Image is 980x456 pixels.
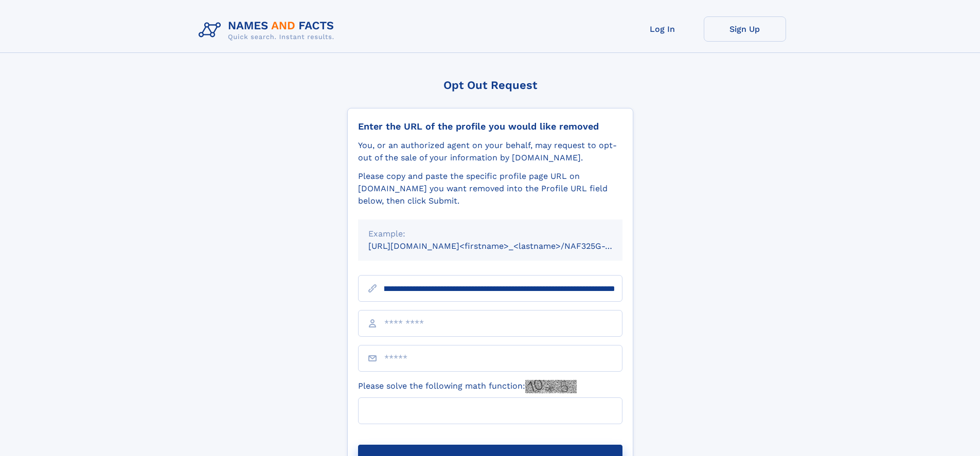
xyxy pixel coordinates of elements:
[368,228,612,240] div: Example:
[358,380,577,393] label: Please solve the following math function:
[368,241,642,251] small: [URL][DOMAIN_NAME]<firstname>_<lastname>/NAF325G-xxxxxxxx
[358,139,622,164] div: You, or an authorized agent on your behalf, may request to opt-out of the sale of your informatio...
[704,16,786,42] a: Sign Up
[347,79,633,92] div: Opt Out Request
[621,16,704,42] a: Log In
[194,16,343,44] img: Logo Names and Facts
[358,170,622,207] div: Please copy and paste the specific profile page URL on [DOMAIN_NAME] you want removed into the Pr...
[358,121,622,132] div: Enter the URL of the profile you would like removed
